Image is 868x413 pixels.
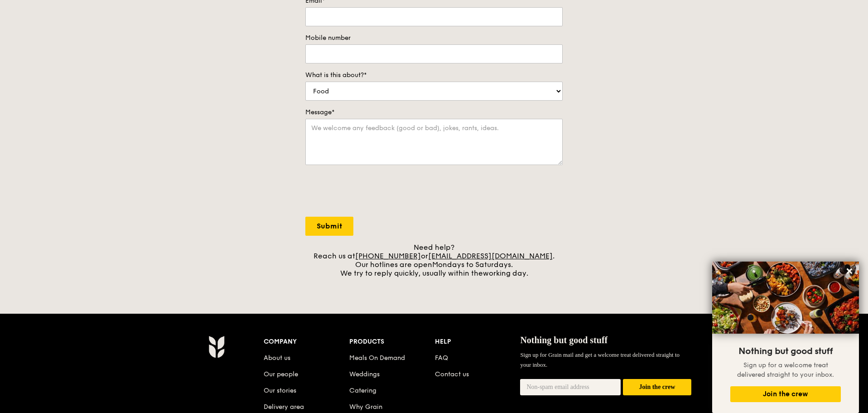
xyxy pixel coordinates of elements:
[435,335,521,348] div: Help
[349,403,382,411] a: Why Grain
[730,386,841,402] button: Join the crew
[305,174,443,209] iframe: reCAPTCHA
[432,260,513,269] span: Mondays to Saturdays.
[738,346,833,357] span: Nothing but good stuff
[623,379,691,396] button: Join the crew
[305,243,563,277] div: Need help? Reach us at or . Our hotlines are open We try to reply quickly, usually within the
[428,252,553,260] a: [EMAIL_ADDRESS][DOMAIN_NAME]
[349,387,376,394] a: Catering
[435,370,469,378] a: Contact us
[305,217,353,236] input: Submit
[435,354,448,362] a: FAQ
[520,351,680,368] span: Sign up for Grain mail and get a welcome treat delivered straight to your inbox.
[305,108,563,117] label: Message*
[305,34,563,43] label: Mobile number
[520,335,608,345] span: Nothing but good stuff
[842,264,857,278] button: Close
[208,335,224,358] img: Grain
[305,71,563,80] label: What is this about?*
[349,370,380,378] a: Weddings
[355,252,421,260] a: [PHONE_NUMBER]
[737,361,834,379] span: Sign up for a welcome treat delivered straight to your inbox.
[712,262,859,334] img: DSC07876-Edit02-Large.jpeg
[264,387,296,394] a: Our stories
[264,403,304,411] a: Delivery area
[349,335,435,348] div: Products
[264,354,290,362] a: About us
[520,379,621,395] input: Non-spam email address
[264,370,298,378] a: Our people
[264,335,349,348] div: Company
[349,354,405,362] a: Meals On Demand
[483,269,528,277] span: working day.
